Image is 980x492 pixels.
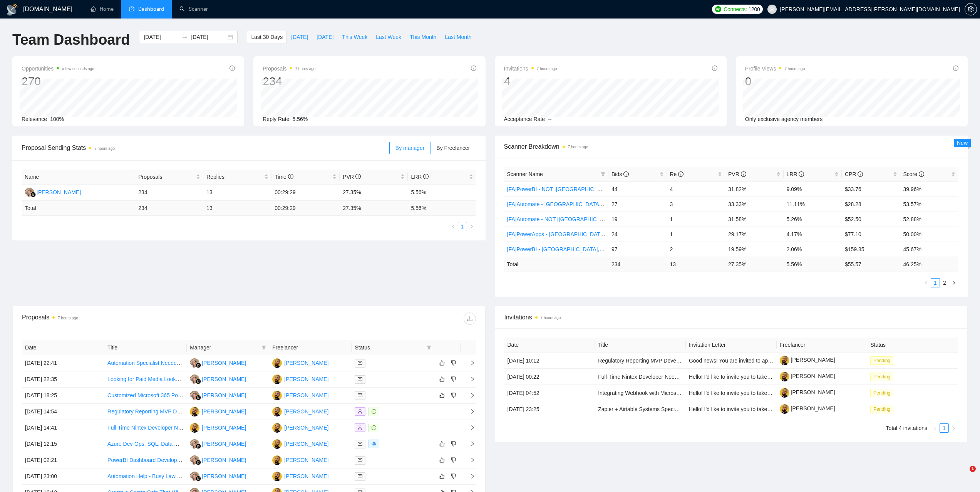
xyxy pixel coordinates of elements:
span: Proposals [138,173,194,181]
time: a few seconds ago [62,67,94,71]
img: FA [272,391,282,400]
span: message [372,425,376,430]
button: setting [965,3,977,15]
a: Pending [870,373,896,379]
div: [PERSON_NAME] [284,391,328,400]
button: like [437,455,447,465]
a: FA[PERSON_NAME] [272,376,328,382]
span: 100% [50,116,64,122]
span: Connects: [724,5,747,13]
button: This Month [405,31,441,43]
td: [DATE] 23:00 [22,468,104,485]
button: dislike [449,439,458,448]
span: [DATE] [317,33,333,41]
button: [DATE] [287,31,312,43]
div: [PERSON_NAME] [37,188,81,196]
span: By manager [395,145,424,151]
span: info-circle [678,171,683,177]
span: like [439,376,445,382]
span: mail [358,442,362,446]
div: [PERSON_NAME] [284,375,328,383]
span: Manager [190,343,258,352]
td: Automation Specialist Needed: Microsoft 365 ↔ Google Suite Integration & Workflow Automation [104,355,187,371]
span: Bids [611,171,629,177]
div: [PERSON_NAME] [202,472,246,480]
span: right [951,426,956,431]
img: c1zlvMqSrkmzVc7NA4ndqb8iVzXZFSOeow8FUDfjqAZWtEkfLPlTI_paiGKZaTzoQK [780,356,789,365]
th: Manager [187,340,269,355]
span: info-circle [953,65,958,71]
td: 33.33% [725,196,784,212]
span: Status [355,343,423,352]
th: Proposals [135,170,203,185]
a: VZ[PERSON_NAME] [190,376,246,382]
img: VZ [190,439,199,449]
span: right [469,224,474,229]
a: [PERSON_NAME] [780,405,835,411]
time: 7 hours ago [537,67,557,71]
span: mail [358,474,362,479]
td: 19 [608,212,667,227]
span: 1 [970,466,976,472]
a: FA[PERSON_NAME] [272,473,328,479]
span: Reply Rate [263,116,289,122]
li: 1 [940,423,949,433]
span: filter [601,172,605,176]
span: left [924,280,928,285]
td: [DATE] 22:35 [22,371,104,388]
span: -- [548,116,551,122]
span: Time [275,174,293,180]
td: [DATE] 12:15 [22,436,104,452]
span: Profile Views [745,64,805,73]
td: 53.57% [900,196,959,212]
a: 1 [458,222,467,231]
span: info-circle [423,174,429,179]
button: dislike [449,358,458,368]
span: Scanner Name [507,171,543,177]
td: 00:29:29 [271,185,340,201]
span: PVR [728,171,746,177]
img: gigradar-bm.png [196,443,201,449]
div: 270 [22,74,94,89]
span: to [182,34,188,40]
span: Last Week [376,33,401,41]
li: Next Page [467,222,476,231]
img: FA [272,358,282,368]
span: Score [903,171,924,177]
span: Relevance [22,116,47,122]
span: right [464,360,475,366]
span: right [464,409,475,414]
td: [DATE] 14:54 [22,404,104,420]
img: VZ [25,188,34,197]
button: like [437,391,447,400]
a: homeHome [90,6,114,12]
th: Name [22,170,135,185]
a: FA[PERSON_NAME] [272,424,328,430]
td: 27.35% [340,185,408,201]
span: right [464,457,475,463]
button: like [437,439,447,448]
td: [DATE] 18:25 [22,388,104,404]
time: 7 hours ago [295,67,316,71]
span: Scanner Breakdown [504,142,959,151]
div: [PERSON_NAME] [284,407,328,416]
span: like [439,473,445,479]
a: VZ[PERSON_NAME] [190,392,246,398]
span: info-circle [230,65,235,71]
span: info-circle [858,171,863,177]
a: Integrating Webhook with Microsoft Teams Webinar and Creation of Lead in D365 Marketing App [598,390,829,396]
img: gigradar-bm.png [30,192,36,197]
span: mail [358,458,362,462]
img: FA [190,423,199,433]
span: filter [425,342,433,353]
a: Automation Help - Busy Law Firm [107,473,188,479]
a: Full-Time Nintex Developer Needed for 3-Month Project [598,374,731,380]
img: FA [272,374,282,384]
div: [PERSON_NAME] [284,456,328,464]
button: like [437,472,447,481]
span: filter [261,345,266,350]
td: [DATE] 14:41 [22,420,104,436]
a: 1 [931,279,940,287]
input: Start date [144,33,179,41]
span: mail [358,361,362,365]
